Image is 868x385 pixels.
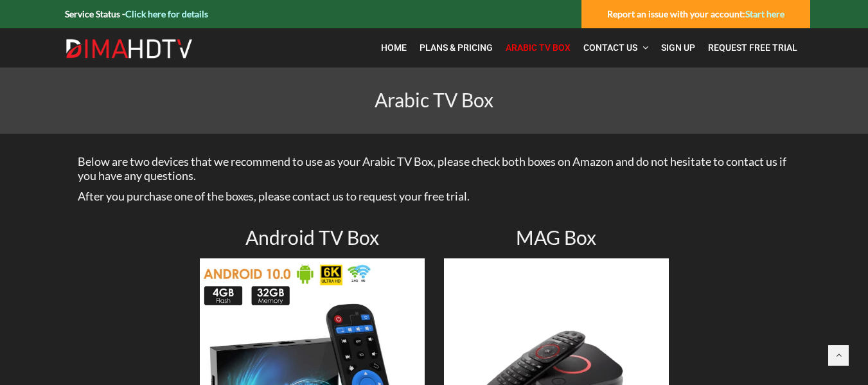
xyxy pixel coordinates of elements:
[381,42,407,53] span: Home
[65,8,208,19] strong: Service Status -
[245,226,379,249] span: Android TV Box
[506,42,571,53] span: Arabic TV Box
[702,35,804,61] a: Request Free Trial
[65,39,193,59] img: Dima HDTV
[375,35,413,61] a: Home
[420,42,493,53] span: Plans & Pricing
[125,8,208,19] a: Click here for details
[655,35,702,61] a: Sign Up
[78,154,786,183] span: Below are two devices that we recommend to use as your Arabic TV Box, please check both boxes on ...
[577,35,655,61] a: Contact Us
[499,35,577,61] a: Arabic TV Box
[583,42,637,53] span: Contact Us
[516,226,596,249] span: MAG Box
[413,35,499,61] a: Plans & Pricing
[661,42,695,53] span: Sign Up
[607,8,784,19] strong: Report an issue with your account:
[375,88,493,111] span: Arabic TV Box
[78,189,470,203] span: After you purchase one of the boxes, please contact us to request your free trial.
[708,42,797,53] span: Request Free Trial
[745,8,784,19] a: Start here
[828,345,849,366] a: Back to top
